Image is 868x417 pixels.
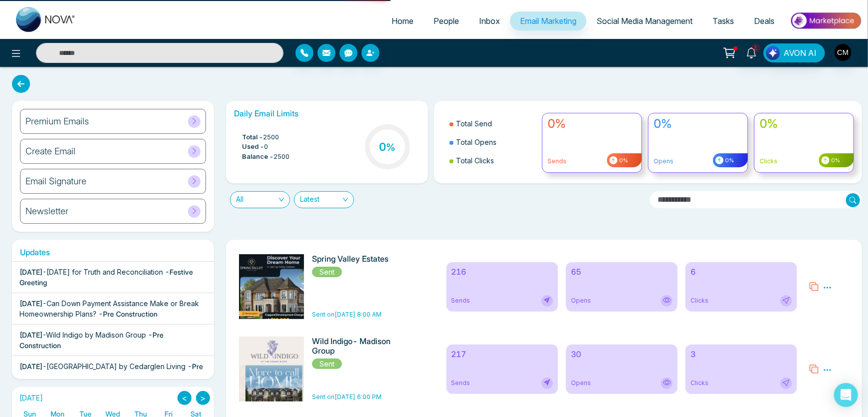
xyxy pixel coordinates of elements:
span: Can Down Payment Assistance Make or Break Homeownership Plans? [19,299,199,318]
span: 0% [723,156,734,165]
span: Home [391,16,413,26]
span: Sent on [DATE] 8:00 AM [312,311,381,318]
a: Home [381,11,423,30]
h6: Daily Email Limits [234,109,420,118]
a: Email Marketing [510,11,586,30]
span: Sends [451,379,470,388]
h4: 0% [759,117,848,131]
h6: 30 [571,350,672,359]
span: Inbox [479,16,500,26]
button: < [177,391,191,405]
span: [DATE] for Truth and Reconciliation [46,268,163,276]
span: Clicks [690,379,708,388]
span: Tasks [712,16,734,26]
button: AVON AI [763,43,825,62]
h6: 216 [451,267,553,277]
a: People [423,11,469,30]
span: [DATE] [19,268,42,276]
span: Sent on [DATE] 6:00 PM [312,393,381,401]
span: [DATE] [19,299,42,308]
div: - [19,330,206,351]
span: 0% [617,156,628,165]
img: Nova CRM Logo [16,7,76,32]
h2: [DATE] [16,394,43,403]
p: Opens [653,157,742,166]
h4: 0% [547,117,636,131]
span: All [236,192,284,208]
img: Lead Flow [766,46,780,60]
a: Deals [744,11,784,30]
h6: Wild Indigo- Madison Group [312,337,409,356]
span: Deals [754,16,774,26]
h4: 0% [653,117,742,131]
span: Sends [451,296,470,305]
h6: 6 [690,267,792,277]
div: - [19,361,206,382]
span: 0 [264,142,268,152]
li: Total Opens [449,133,536,151]
span: [DATE] [19,362,42,371]
span: People [433,16,459,26]
div: - [19,298,206,319]
a: Inbox [469,11,510,30]
img: Market-place.gif [789,9,862,32]
span: 2500 [263,132,279,142]
h6: 65 [571,267,672,277]
h6: 3 [690,350,792,359]
span: Sent [312,267,342,277]
span: 0% [829,156,840,165]
h6: Updates [12,248,214,257]
p: Clicks [759,157,848,166]
a: Tasks [702,11,744,30]
h6: 217 [451,350,553,359]
li: Total Send [449,114,536,133]
div: Open Intercom Messenger [834,383,858,407]
span: Sent [312,359,342,369]
button: > [196,391,210,405]
li: Total Clicks [449,151,536,170]
h6: Email Signature [25,176,86,187]
span: Opens [571,296,591,305]
span: Opens [571,379,591,388]
span: [GEOGRAPHIC_DATA] by Cedarglen Living [46,362,185,371]
span: Social Media Management [596,16,692,26]
span: Balance - [242,152,273,162]
span: - Pre Construction [98,310,157,318]
span: Wild Indigo by Madison Group [46,331,146,339]
span: 1 [751,43,760,52]
h3: 0 [379,140,396,153]
a: Social Media Management [586,11,702,30]
h6: Newsletter [25,206,68,217]
span: Latest [300,192,348,208]
h6: Spring Valley Estates [312,254,409,264]
span: Total - [242,132,263,142]
div: - [19,267,206,288]
p: Sends [547,157,636,166]
h6: Premium Emails [25,116,89,127]
span: % [386,141,396,153]
span: Email Marketing [520,16,576,26]
h6: Create Email [25,146,75,157]
span: Used - [242,142,264,152]
span: [DATE] [19,331,42,339]
span: 2500 [273,152,289,162]
span: AVON AI [783,47,816,59]
a: 1 [739,43,763,61]
span: Clicks [690,296,708,305]
img: User Avatar [834,44,851,61]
